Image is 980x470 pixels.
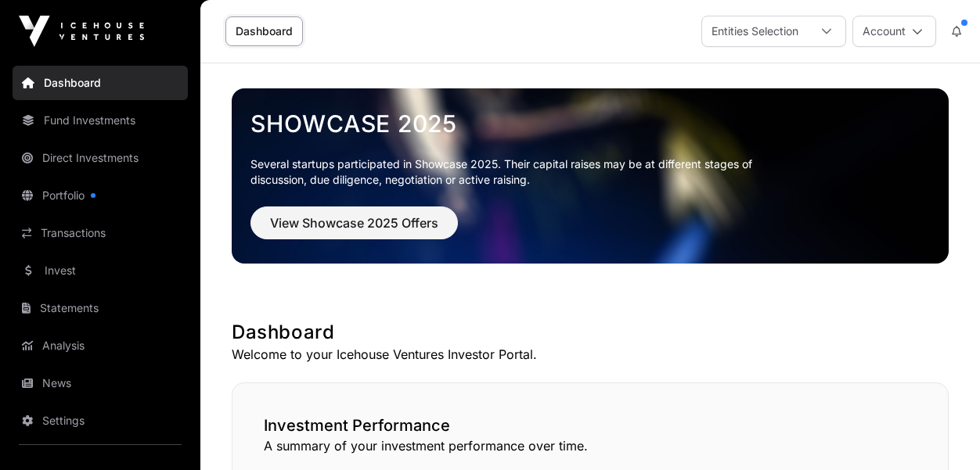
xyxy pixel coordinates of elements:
a: View Showcase 2025 Offers [250,222,458,238]
div: Entities Selection [702,16,808,46]
a: Settings [13,404,188,438]
a: Dashboard [13,66,188,100]
button: View Showcase 2025 Offers [250,206,458,239]
p: A summary of your investment performance over time. [264,436,917,455]
p: Several startups participated in Showcase 2025. Their capital raises may be at different stages o... [250,156,776,188]
a: Dashboard [225,16,303,46]
a: News [13,366,188,400]
h2: Investment Performance [264,414,917,436]
a: Fund Investments [13,103,188,138]
a: Statements [13,291,188,325]
img: Showcase 2025 [232,88,949,264]
a: Invest [13,253,188,288]
span: View Showcase 2025 Offers [270,213,438,232]
a: Showcase 2025 [250,109,930,138]
h1: Dashboard [232,320,949,345]
img: Icehouse Ventures Logo [19,16,144,47]
a: Analysis [13,328,188,363]
button: Account [852,16,936,47]
a: Transactions [13,216,188,250]
a: Portfolio [13,178,188,213]
p: Welcome to your Icehouse Ventures Investor Portal. [232,345,949,364]
a: Direct Investments [13,141,188,175]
